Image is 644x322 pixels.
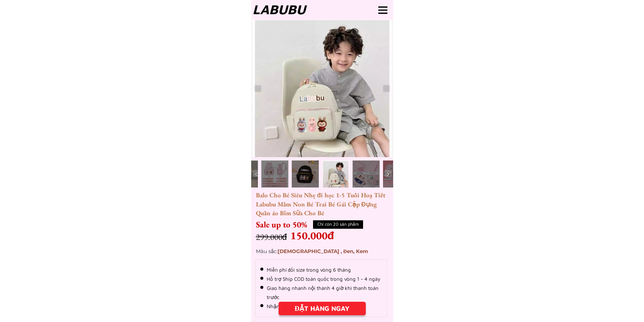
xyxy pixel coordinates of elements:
li: Miễn phí đổi size trong vòng 6 tháng [260,265,382,274]
span: [DEMOGRAPHIC_DATA] , Đen, Kem [278,248,368,254]
li: Nhận hàng và xem trước khi thanh toán [260,302,382,311]
li: Giao hàng nhanh nội thành 4 giờ khi thanh toán trước [260,283,382,302]
img: navigation [383,85,390,92]
img: navigation [255,85,261,92]
img: navigation [253,171,260,178]
li: Hỗ trợ Ship COD toàn quốc trong vòng 1 - 4 ngày [260,274,382,283]
h3: Màu sắc: [256,248,374,255]
h3: 150.000đ [290,227,336,244]
h4: Chỉ còn 20 sản phẩm [313,221,363,228]
img: navigation [385,171,391,178]
h3: Balo Cho Bé Siêu Nhẹ đi học 1-5 Tuổi Hoạ Tiết Labubu Mầm Non Bé Trai Bé Gái Cặp Đựng Quần áo Bỉm ... [256,191,390,227]
div: ĐẶT HÀNG NGAY [279,303,366,314]
h3: 299.000đ [256,231,327,244]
